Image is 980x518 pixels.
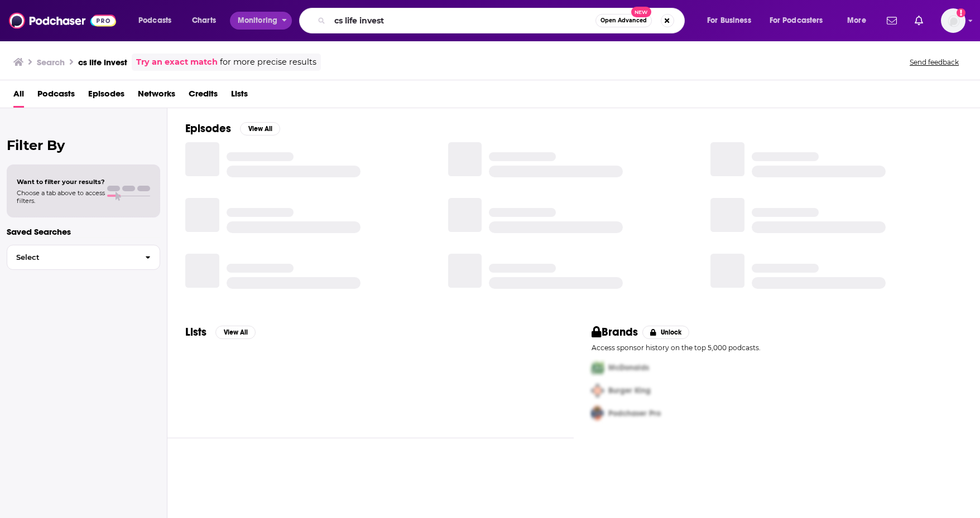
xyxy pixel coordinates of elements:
[770,13,823,28] span: For Podcasters
[231,85,248,108] a: Lists
[762,12,839,30] button: open menu
[957,8,965,17] svg: Add a profile image
[839,12,880,30] button: open menu
[941,8,965,33] span: Logged in as patiencebaldacci
[185,122,280,135] a: EpisodesView All
[906,57,962,67] button: Send feedback
[138,85,175,108] a: Networks
[587,356,608,379] img: First Pro Logo
[17,178,105,186] span: Want to filter your results?
[592,343,962,352] p: Access sponsor history on the top 5,000 podcasts.
[78,57,127,67] h3: cs life invest
[88,85,124,108] a: Episodes
[587,402,608,425] img: Third Pro Logo
[138,13,171,28] span: Podcasts
[189,85,218,108] a: Credits
[238,13,277,28] span: Monitoring
[941,8,965,33] button: Show profile menu
[9,10,116,31] img: Podchaser - Follow, Share and Rate Podcasts
[37,85,75,108] a: Podcasts
[185,325,256,339] a: ListsView All
[608,363,649,372] span: McDonalds
[136,56,218,69] a: Try an exact match
[185,12,223,30] a: Charts
[595,14,652,27] button: Open AdvancedNew
[330,12,595,30] input: Search podcasts, credits, & more...
[642,326,690,339] button: Unlock
[7,226,160,237] p: Saved Searches
[185,325,206,339] h2: Lists
[601,18,647,23] span: Open Advanced
[882,11,901,30] a: Show notifications dropdown
[230,12,292,30] button: open menu
[310,8,695,33] div: Search podcasts, credits, & more...
[240,122,280,135] button: View All
[220,56,316,69] span: for more precise results
[631,7,651,17] span: New
[587,379,608,402] img: Second Pro Logo
[37,57,65,67] h3: Search
[7,245,160,270] button: Select
[131,12,186,30] button: open menu
[7,137,160,153] h2: Filter By
[17,189,105,205] span: Choose a tab above to access filters.
[608,386,651,395] span: Burger King
[13,85,24,108] a: All
[7,254,136,261] span: Select
[592,325,638,339] h2: Brands
[699,12,765,30] button: open menu
[847,13,866,28] span: More
[941,8,965,33] img: User Profile
[192,13,216,28] span: Charts
[910,11,928,30] a: Show notifications dropdown
[185,122,231,135] h2: Episodes
[707,13,751,28] span: For Business
[215,326,256,339] button: View All
[608,409,661,418] span: Podchaser Pro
